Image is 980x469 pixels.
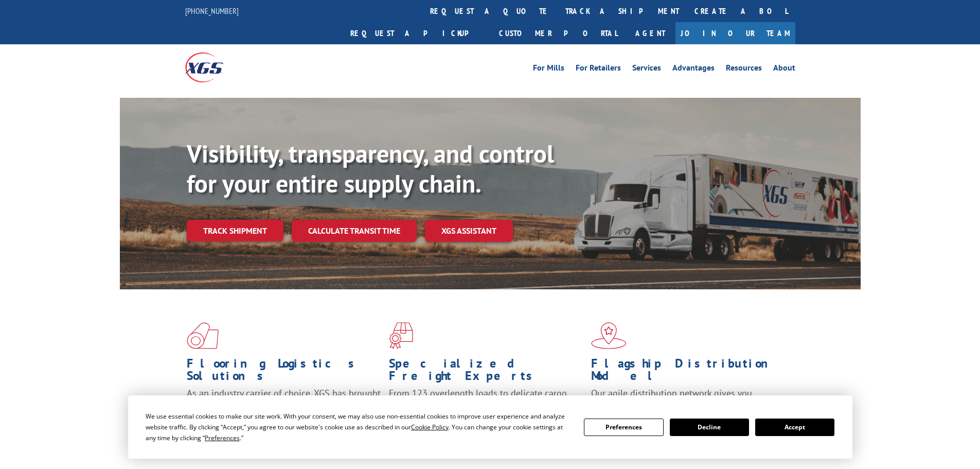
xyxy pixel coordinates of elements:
[128,395,852,459] div: Cookie Consent Prompt
[292,220,417,242] a: Calculate transit time
[755,419,834,436] button: Accept
[584,419,663,436] button: Preferences
[632,64,661,75] a: Services
[533,64,564,75] a: For Mills
[591,357,786,387] h1: Flagship Distribution Model
[591,387,780,411] span: Our agile distribution network gives you nationwide inventory management on demand.
[185,6,239,16] a: [PHONE_NUMBER]
[773,64,795,75] a: About
[625,22,675,44] a: Agent
[726,64,762,75] a: Resources
[576,64,621,75] a: For Retailers
[187,322,219,349] img: xgs-icon-total-supply-chain-intelligence-red
[591,322,627,349] img: xgs-icon-flagship-distribution-model-red
[187,137,554,199] b: Visibility, transparency, and control for your entire supply chain.
[146,411,572,443] div: We use essential cookies to make our site work. With your consent, we may also use non-essential ...
[389,387,583,433] p: From 123 overlength loads to delicate cargo, our experienced staff knows the best way to move you...
[187,357,381,387] h1: Flooring Logistics Solutions
[672,64,715,75] a: Advantages
[425,220,513,242] a: XGS ASSISTANT
[389,322,413,349] img: xgs-icon-focused-on-flooring-red
[205,433,240,442] span: Preferences
[187,387,381,424] span: As an industry carrier of choice, XGS has brought innovation and dedication to flooring logistics...
[670,419,749,436] button: Decline
[491,22,625,44] a: Customer Portal
[187,220,283,241] a: Track shipment
[675,22,795,44] a: Join Our Team
[389,357,583,387] h1: Specialized Freight Experts
[411,423,449,431] span: Cookie Policy
[343,22,491,44] a: Request a pickup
